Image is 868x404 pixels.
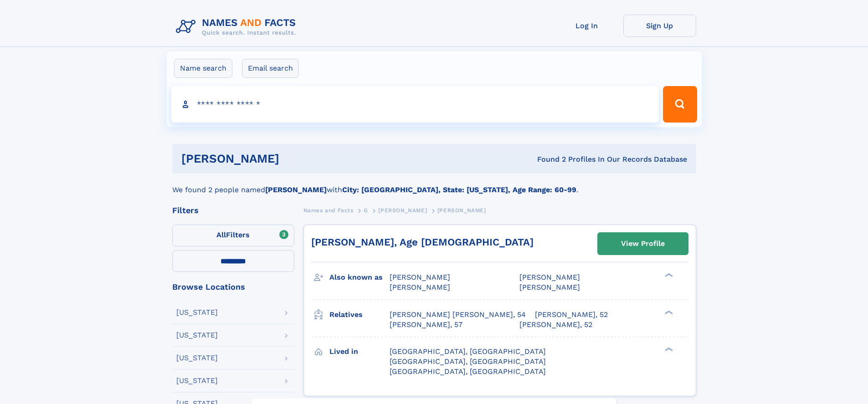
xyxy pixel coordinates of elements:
b: City: [GEOGRAPHIC_DATA], State: [US_STATE], Age Range: 60-99 [342,185,576,194]
a: [PERSON_NAME], 57 [390,320,462,330]
a: Names and Facts [303,205,354,216]
span: [PERSON_NAME] [390,283,450,291]
input: search input [171,86,659,123]
h3: Lived in [329,344,390,359]
div: ❯ [663,272,673,278]
a: [PERSON_NAME], 52 [519,320,592,330]
a: G [364,205,368,216]
div: [US_STATE] [176,354,218,362]
span: All [216,230,226,239]
span: [GEOGRAPHIC_DATA], [GEOGRAPHIC_DATA] [390,367,546,376]
span: [PERSON_NAME] [437,207,486,214]
span: [PERSON_NAME] [519,283,580,291]
h3: Relatives [329,307,390,322]
div: ❯ [663,346,673,352]
h1: [PERSON_NAME] [181,153,408,164]
div: Filters [172,206,294,215]
span: [PERSON_NAME] [519,273,580,281]
img: Logo Names and Facts [172,15,303,39]
a: [PERSON_NAME], Age [DEMOGRAPHIC_DATA] [311,236,534,248]
div: ❯ [663,309,673,315]
a: [PERSON_NAME] [PERSON_NAME], 54 [390,310,526,320]
a: [PERSON_NAME] [378,205,427,216]
button: Search Button [663,86,697,123]
label: Name search [174,59,232,78]
span: [PERSON_NAME] [378,207,427,214]
span: [GEOGRAPHIC_DATA], [GEOGRAPHIC_DATA] [390,357,546,366]
span: G [364,207,368,214]
h3: Also known as [329,270,390,285]
div: [US_STATE] [176,377,218,384]
b: [PERSON_NAME] [265,185,327,194]
label: Filters [172,225,294,246]
span: [PERSON_NAME] [390,273,450,281]
div: Found 2 Profiles In Our Records Database [408,154,687,164]
label: Email search [242,59,299,78]
div: We found 2 people named with . [172,174,696,195]
a: Sign Up [623,15,696,37]
div: Browse Locations [172,283,294,291]
a: Log In [550,15,623,37]
span: [GEOGRAPHIC_DATA], [GEOGRAPHIC_DATA] [390,347,546,356]
a: [PERSON_NAME], 52 [535,310,608,320]
a: View Profile [598,233,688,255]
div: [US_STATE] [176,332,218,339]
div: View Profile [621,233,665,254]
div: [US_STATE] [176,309,218,316]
